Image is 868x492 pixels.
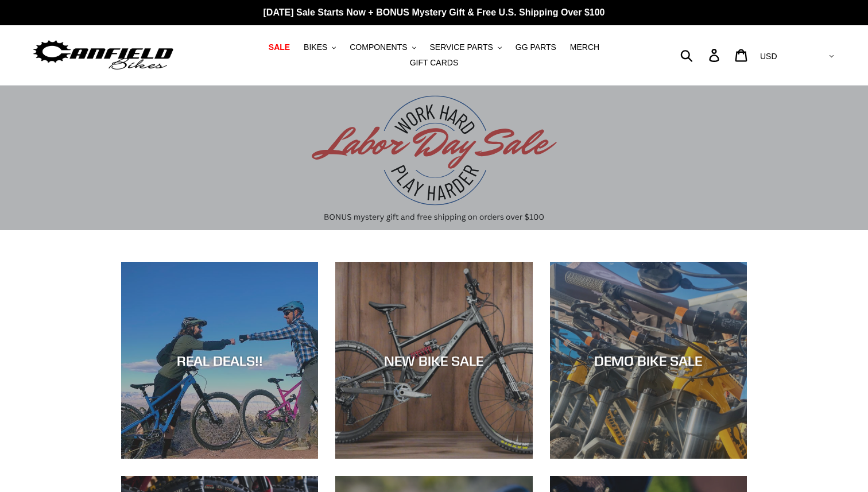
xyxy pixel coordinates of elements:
span: COMPONENTS [350,42,407,52]
div: REAL DEALS!! [121,352,318,369]
a: REAL DEALS!! [121,262,318,459]
span: SERVICE PARTS [429,42,493,52]
div: NEW BIKE SALE [335,352,532,369]
span: GIFT CARDS [410,58,459,68]
button: BIKES [298,40,342,55]
span: BIKES [304,42,327,52]
img: Canfield Bikes [32,37,175,73]
a: SALE [263,40,296,55]
button: SERVICE PARTS [424,40,507,55]
div: DEMO BIKE SALE [550,352,747,369]
a: DEMO BIKE SALE [550,262,747,459]
span: GG PARTS [516,42,556,52]
a: NEW BIKE SALE [335,262,532,459]
button: COMPONENTS [344,40,421,55]
span: MERCH [570,42,599,52]
a: GG PARTS [510,40,562,55]
a: GIFT CARDS [404,55,464,71]
span: SALE [269,42,290,52]
input: Search [687,42,716,68]
a: MERCH [564,40,605,55]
